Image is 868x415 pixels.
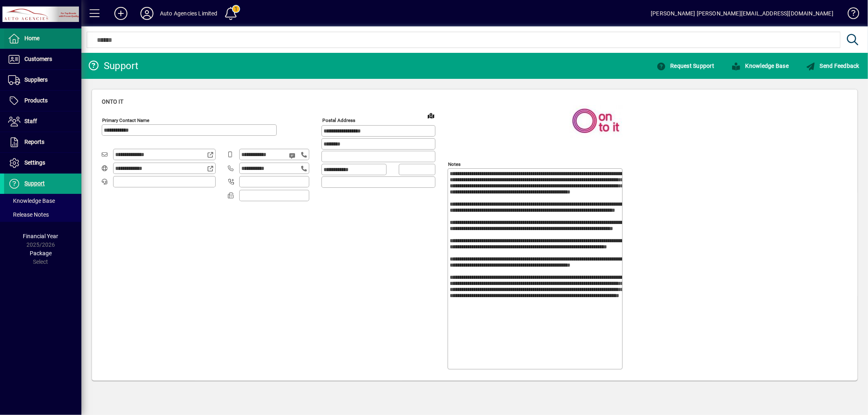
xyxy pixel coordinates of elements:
[804,59,861,73] button: Send Feedback
[424,109,437,122] a: View on map
[4,132,81,152] a: Reports
[24,118,37,124] span: Staff
[4,28,81,49] a: Home
[24,56,52,62] span: Customers
[731,63,789,69] span: Knowledge Base
[102,98,123,105] span: OnTo It
[656,63,714,69] span: Request Support
[842,2,858,28] a: Knowledge Base
[4,208,81,222] a: Release Notes
[4,153,81,173] a: Settings
[8,211,49,218] span: Release Notes
[651,7,833,20] div: [PERSON_NAME] [PERSON_NAME][EMAIL_ADDRESS][DOMAIN_NAME]
[4,111,81,132] a: Staff
[4,91,81,111] a: Products
[23,233,59,239] span: Financial Year
[24,76,48,83] span: Suppliers
[134,6,160,21] button: Profile
[24,139,44,145] span: Reports
[4,70,81,90] a: Suppliers
[806,63,859,69] span: Send Feedback
[108,6,134,21] button: Add
[654,59,716,73] button: Request Support
[448,161,461,167] mat-label: Notes
[30,250,52,256] span: Package
[8,198,55,204] span: Knowledge Base
[102,117,149,123] mat-label: Primary Contact Name
[729,59,791,73] button: Knowledge Base
[283,146,303,165] button: Send SMS
[24,97,48,104] span: Products
[4,194,81,208] a: Knowledge Base
[24,180,45,187] span: Support
[723,59,797,73] a: Knowledge Base
[87,59,139,72] div: Support
[160,7,218,20] div: Auto Agencies Limited
[24,35,39,41] span: Home
[24,159,45,166] span: Settings
[4,49,81,70] a: Customers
